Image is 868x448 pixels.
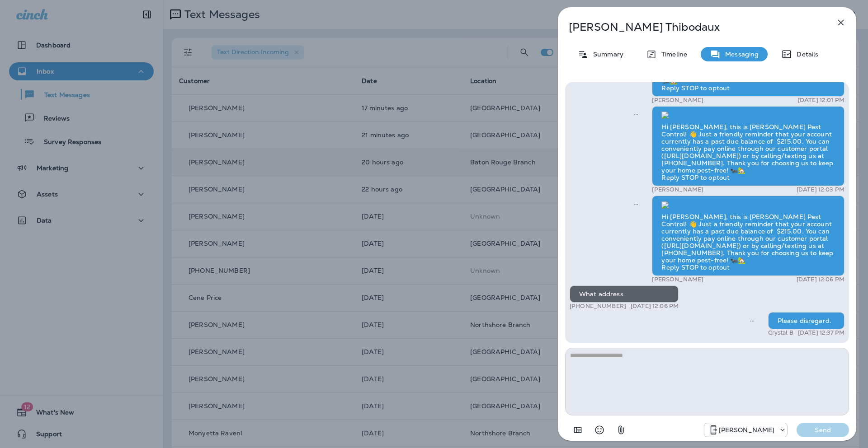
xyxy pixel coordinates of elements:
[652,276,703,283] p: [PERSON_NAME]
[590,421,609,439] button: Select an emoji
[569,421,587,439] button: Add in a premade template
[750,316,755,324] span: Sent
[657,51,687,58] p: Timeline
[634,110,638,118] span: Sent
[652,97,703,104] p: [PERSON_NAME]
[768,329,793,336] p: Crystal B
[661,201,669,209] img: twilio-download
[797,276,844,283] p: [DATE] 12:06 PM
[631,303,679,310] p: [DATE] 12:06 PM
[589,51,623,58] p: Summary
[652,186,703,193] p: [PERSON_NAME]
[768,312,844,329] div: Please disregard.
[652,106,844,187] div: Hi [PERSON_NAME], this is [PERSON_NAME] Pest Control! 👋 Just a friendly reminder that your accoun...
[719,426,775,434] p: [PERSON_NAME]
[792,51,818,58] p: Details
[570,285,679,303] div: What address
[661,112,669,119] img: twilio-download
[797,186,844,193] p: [DATE] 12:03 PM
[798,329,844,336] p: [DATE] 12:37 PM
[721,51,759,58] p: Messaging
[570,303,626,310] p: [PHONE_NUMBER]
[704,425,788,435] div: +1 (504) 576-9603
[634,200,638,208] span: Sent
[798,97,844,104] p: [DATE] 12:01 PM
[569,21,816,33] p: [PERSON_NAME] Thibodaux
[652,196,844,276] div: Hi [PERSON_NAME], this is [PERSON_NAME] Pest Control! 👋 Just a friendly reminder that your accoun...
